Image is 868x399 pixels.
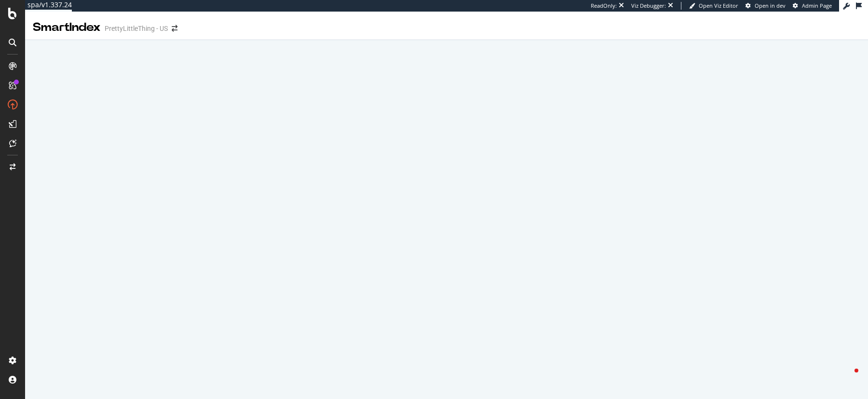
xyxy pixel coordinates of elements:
[631,2,666,10] div: Viz Debugger:
[172,25,177,32] div: arrow-right-arrow-left
[755,2,786,9] span: Open in dev
[699,2,738,9] span: Open Viz Editor
[746,2,786,10] a: Open in dev
[835,366,858,389] iframe: Intercom live chat
[793,2,832,10] a: Admin Page
[689,2,738,10] a: Open Viz Editor
[802,2,832,9] span: Admin Page
[33,19,101,36] div: SmartIndex
[591,2,617,10] div: ReadOnly:
[105,24,168,33] div: PrettyLittleThing - US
